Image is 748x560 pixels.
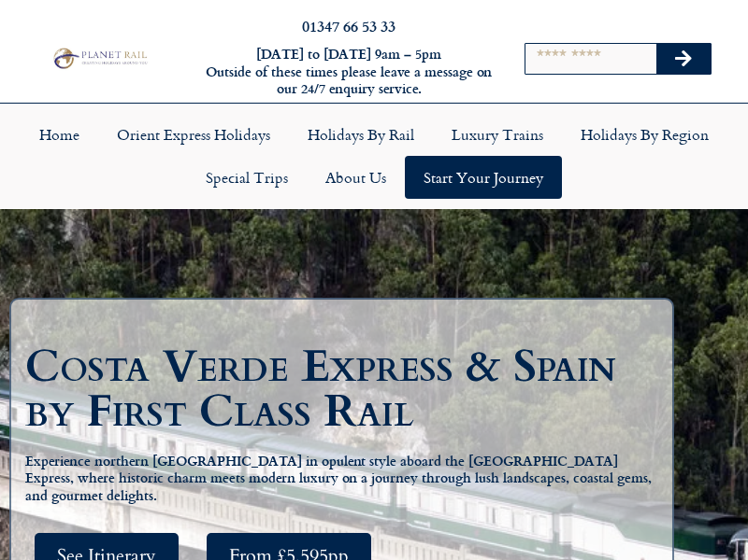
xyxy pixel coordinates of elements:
a: Home [21,113,98,156]
a: Special Trips [187,156,307,199]
a: About Us [307,156,405,199]
a: 01347 66 53 33 [302,15,396,36]
img: Planet Rail Train Holidays Logo [50,46,150,70]
a: Luxury Trains [433,113,562,156]
nav: Menu [9,113,739,199]
a: Start your Journey [405,156,562,199]
a: Holidays by Region [562,113,727,156]
h5: Experience northern [GEOGRAPHIC_DATA] in opulent style aboard the [GEOGRAPHIC_DATA] Express, wher... [25,453,658,505]
button: Search [656,44,711,74]
a: Orient Express Holidays [98,113,289,156]
h1: Costa Verde Express & Spain by First Class Rail [25,344,668,434]
h6: [DATE] to [DATE] 9am – 5pm Outside of these times please leave a message on our 24/7 enquiry serv... [204,46,494,98]
a: Holidays by Rail [289,113,433,156]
